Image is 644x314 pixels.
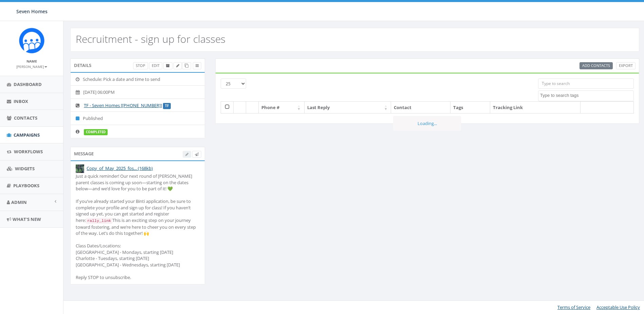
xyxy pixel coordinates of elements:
[393,116,461,131] div: Loading...
[71,73,205,86] li: Schedule: Pick a date and time to send
[14,115,37,121] span: Contacts
[76,77,83,82] i: Schedule: Pick a date and time to send
[13,182,39,189] span: Playbooks
[86,218,112,224] code: rally_link
[16,8,48,15] span: Seven Homes
[87,165,153,171] a: Copy_of_May_2025_fos... (168kb)
[195,152,199,157] span: Send Test Message
[538,78,634,89] input: Type to search
[133,62,148,69] a: Stop
[76,33,225,45] h2: Recruitment - sign up for classes
[11,199,27,205] span: Admin
[176,63,179,68] span: Edit Campaign Title
[84,129,108,135] label: completed
[196,63,199,68] span: View Campaign Delivery Statistics
[391,102,450,114] th: Contact
[616,62,636,69] a: Export
[149,62,162,69] a: Edit
[259,102,305,114] th: Phone #
[14,149,43,155] span: Workflows
[13,216,41,222] span: What's New
[26,59,37,64] small: Name
[16,64,47,69] small: [PERSON_NAME]
[16,63,47,69] a: [PERSON_NAME]
[76,116,83,121] i: Published
[185,63,188,68] span: Clone Campaign
[19,28,44,53] img: Rally_Corp_Icon.png
[490,102,581,114] th: Tracking Link
[14,81,42,87] span: Dashboard
[70,147,205,160] div: Message
[596,304,640,310] a: Acceptable Use Policy
[14,98,28,104] span: Inbox
[14,132,40,138] span: Campaigns
[450,102,490,114] th: Tags
[71,111,205,125] li: Published
[70,58,205,72] div: Details
[540,92,633,99] textarea: Search
[305,102,391,114] th: Last Reply
[76,173,200,281] div: Just a quick reminder! Our next round of [PERSON_NAME] parent classes is coming up soon—starting ...
[84,102,162,108] a: TF - Seven Homes [[PHONE_NUMBER]]
[15,165,35,172] span: Widgets
[71,85,205,99] li: [DATE] 06:00PM
[163,103,171,109] label: TF
[166,63,170,68] span: Archive Campaign
[557,304,590,310] a: Terms of Service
